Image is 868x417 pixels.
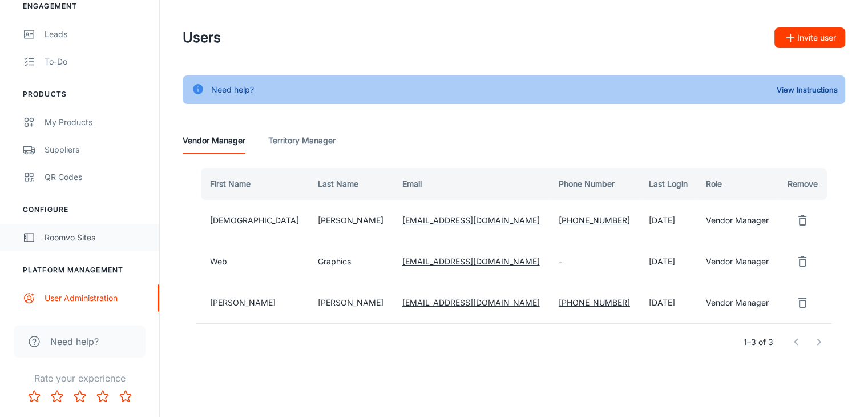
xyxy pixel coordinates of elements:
a: [EMAIL_ADDRESS][DOMAIN_NAME] [402,298,540,307]
a: [PHONE_NUMBER] [559,298,630,307]
th: Email [393,168,550,200]
td: Vendor Manager [697,200,778,241]
td: Vendor Manager [697,282,778,323]
h1: Users [183,27,221,48]
a: [EMAIL_ADDRESS][DOMAIN_NAME] [402,256,540,266]
a: Vendor Manager [183,127,245,154]
button: Rate 1 star [23,385,46,408]
div: My Products [45,116,148,129]
td: Graphics [309,241,393,282]
a: [PHONE_NUMBER] [559,215,630,225]
td: [PERSON_NAME] [196,282,309,323]
td: [DATE] [639,282,696,323]
button: Invite user [774,27,845,48]
a: [EMAIL_ADDRESS][DOMAIN_NAME] [402,215,540,225]
span: Need help? [50,335,99,348]
td: Web [196,241,309,282]
button: remove user [791,291,814,314]
button: Rate 3 star [68,385,91,408]
td: [DATE] [639,241,696,282]
p: Rate your experience [9,371,150,385]
td: [DEMOGRAPHIC_DATA] [196,200,309,241]
button: remove user [791,250,814,273]
div: Leads [45,28,148,41]
div: Need help? [211,79,254,101]
button: Rate 2 star [46,385,68,408]
td: - [550,241,640,282]
td: Vendor Manager [697,241,778,282]
td: [PERSON_NAME] [309,200,393,241]
th: Last Name [309,168,393,200]
div: To-do [45,55,148,68]
p: 1–3 of 3 [744,336,773,348]
td: [DATE] [639,200,696,241]
button: Rate 5 star [114,385,137,408]
th: Last Login [639,168,696,200]
th: First Name [196,168,309,200]
button: remove user [791,209,814,232]
th: Role [697,168,778,200]
td: [PERSON_NAME] [309,282,393,323]
button: View Instructions [774,81,841,98]
div: User Administration [45,292,148,304]
div: Suppliers [45,143,148,156]
div: QR Codes [45,171,148,183]
div: Roomvo Sites [45,231,148,244]
button: Rate 4 star [91,385,114,408]
th: Phone Number [550,168,640,200]
a: Territory Manager [268,127,336,154]
th: Remove [778,168,831,200]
